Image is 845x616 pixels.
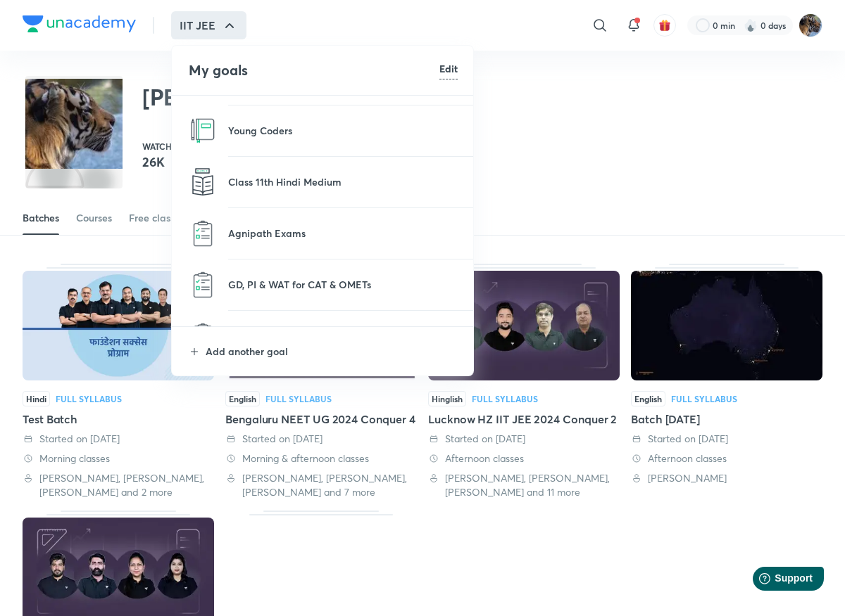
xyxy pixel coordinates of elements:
img: Class 11th Hindi Medium [189,168,217,196]
img: EPFO Exams [189,322,217,350]
p: Add another goal [206,344,458,359]
img: Agnipath Exams [189,219,217,248]
img: Young Coders [189,117,217,145]
iframe: Help widget launcher [720,561,830,601]
p: Class 11th Hindi Medium [228,174,458,189]
img: GD, PI & WAT for CAT & OMETs [189,271,217,299]
h6: Edit [439,61,458,76]
h4: My goals [189,60,439,81]
p: GD, PI & WAT for CAT & OMETs [228,277,458,292]
p: Young Coders [228,123,458,138]
p: Agnipath Exams [228,226,458,240]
